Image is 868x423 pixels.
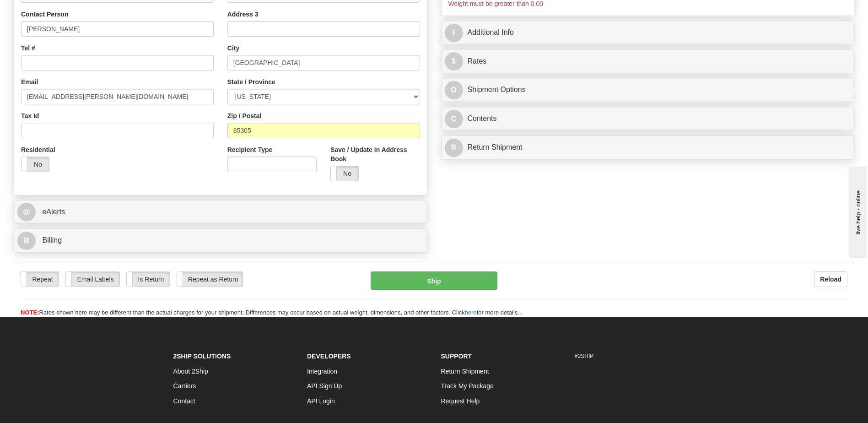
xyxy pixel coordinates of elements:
[441,397,480,405] a: Request Help
[21,10,68,19] label: Contact Person
[820,276,841,283] b: Reload
[227,111,262,120] label: Zip / Postal
[227,77,275,87] label: State / Province
[17,203,36,221] span: @
[445,81,851,99] a: OShipment Options
[127,272,170,287] label: Is Return
[330,145,420,163] label: Save / Update in Address Book
[445,138,851,157] a: RReturn Shipment
[7,8,85,15] div: live help - online
[173,352,231,360] strong: 2Ship Solutions
[441,382,494,390] a: Track My Package
[21,77,38,87] label: Email
[22,157,49,172] label: No
[227,43,239,53] label: City
[307,368,337,375] a: Integration
[445,52,851,71] a: $Rates
[173,382,196,390] a: Carriers
[21,272,59,287] label: Repeat
[21,43,35,53] label: Tel #
[21,309,39,316] span: NOTE:
[445,52,463,70] span: $
[445,109,851,128] a: CContents
[331,166,358,181] label: No
[445,110,463,128] span: C
[173,397,195,405] a: Contact
[814,271,847,287] button: Reload
[42,236,62,244] span: Billing
[847,165,867,258] iframe: chat widget
[441,368,489,375] a: Return Shipment
[575,353,695,359] h6: #2SHIP
[307,382,342,390] a: API Sign Up
[21,111,39,120] label: Tax Id
[177,272,243,287] label: Repeat as Return
[17,203,424,222] a: @ eAlerts
[445,24,463,42] span: I
[21,145,55,154] label: Residential
[445,139,463,157] span: R
[371,271,497,290] button: Ship
[173,368,208,375] a: About 2Ship
[42,208,65,216] span: eAlerts
[17,231,424,250] a: B Billing
[307,397,335,405] a: API Login
[14,309,854,317] div: Rates shown here may be different than the actual charges for your shipment. Differences may occu...
[227,145,273,154] label: Recipient Type
[17,232,36,250] span: B
[307,352,351,360] strong: Developers
[227,10,259,19] label: Address 3
[465,309,477,316] a: here
[445,23,851,42] a: IAdditional Info
[445,81,463,99] span: O
[66,272,119,287] label: Email Labels
[441,352,472,360] strong: Support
